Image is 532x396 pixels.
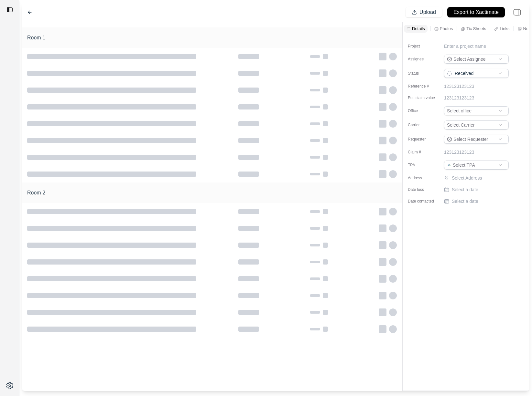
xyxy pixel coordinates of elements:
[444,149,474,155] p: 123123123123
[408,95,440,100] label: Est. claim value
[27,34,45,42] h1: Room 1
[27,189,45,197] h1: Room 2
[408,175,440,181] label: Address
[500,26,509,31] p: Links
[444,43,486,49] p: Enter a project name
[444,83,474,89] p: 123123123123
[408,187,440,192] label: Date loss
[453,9,499,16] p: Export to Xactimate
[412,26,425,31] p: Details
[419,9,436,16] p: Upload
[447,7,505,17] button: Export to Xactimate
[440,26,453,31] p: Photos
[452,186,478,193] p: Select a date
[452,198,478,204] p: Select a date
[408,84,440,89] label: Reference #
[466,26,486,31] p: Tic Sheets
[452,175,510,181] p: Select Address
[6,6,13,13] img: toggle sidebar
[408,71,440,76] label: Status
[408,162,440,168] label: TPA
[510,5,524,19] img: right-panel.svg
[408,122,440,128] label: Carrier
[408,137,440,142] label: Requester
[444,95,474,101] p: 123123123123
[408,199,440,204] label: Date contacted
[408,150,440,155] label: Claim #
[408,57,440,62] label: Assignee
[408,108,440,113] label: Office
[408,44,440,49] label: Project
[406,7,442,17] button: Upload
